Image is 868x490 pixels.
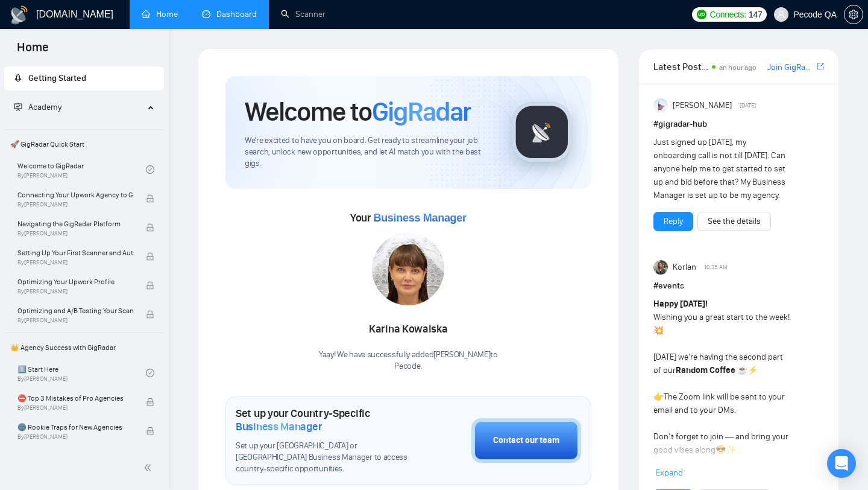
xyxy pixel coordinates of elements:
[653,299,708,309] strong: Happy [DATE]!
[697,212,771,231] button: See the details
[17,288,133,295] span: By [PERSON_NAME]
[146,281,154,290] span: lock
[236,441,411,475] span: Set up your [GEOGRAPHIC_DATA] or [GEOGRAPHIC_DATA] Business Manager to access country-specific op...
[471,418,581,463] button: Contact our team
[653,260,668,275] img: Korlan
[142,9,178,19] a: homeHome
[493,434,559,447] div: Contact our team
[146,223,154,232] span: lock
[777,10,785,19] span: user
[17,317,133,324] span: By [PERSON_NAME]
[673,99,732,112] span: [PERSON_NAME]
[656,468,683,478] span: Expand
[319,361,498,372] p: Pecode .
[146,252,154,261] span: lock
[146,427,154,435] span: lock
[7,39,58,64] span: Home
[653,279,824,293] h1: # events
[17,218,133,230] span: Navigating the GigRadar Platform
[14,74,22,82] span: rocket
[697,10,706,19] img: upwork-logo.png
[708,215,761,228] a: See the details
[827,449,856,478] div: Open Intercom Messenger
[726,445,736,455] span: ✨
[143,462,156,474] span: double-left
[202,9,257,19] a: dashboardDashboard
[17,201,133,208] span: By [PERSON_NAME]
[653,59,708,74] span: Latest Posts from the GigRadar Community
[817,62,824,71] span: export
[17,189,133,201] span: Connecting Your Upwork Agency to GigRadar
[372,233,444,305] img: 1706119337169-multi-88.jpg
[653,98,668,113] img: Anisuzzaman Khan
[767,61,814,74] a: Join GigRadar Slack Community
[676,365,735,375] strong: Random Coffee
[319,319,498,340] div: Karina Kowalska
[372,95,471,128] span: GigRadar
[715,445,726,455] span: 😎
[719,63,756,72] span: an hour ago
[653,212,693,231] button: Reply
[17,230,133,237] span: By [PERSON_NAME]
[236,407,411,433] h1: Set up your Country-Specific
[737,365,747,375] span: ☕
[17,360,146,386] a: 1️⃣ Start HereBy[PERSON_NAME]
[17,259,133,266] span: By [PERSON_NAME]
[17,247,133,259] span: Setting Up Your First Scanner and Auto-Bidder
[28,73,86,83] span: Getting Started
[146,398,154,406] span: lock
[664,215,683,228] a: Reply
[653,392,664,402] span: 👉
[653,136,790,202] div: Just signed up [DATE], my onboarding call is not till [DATE]. Can anyone help me to get started t...
[5,132,163,156] span: 🚀 GigRadar Quick Start
[17,421,133,433] span: 🌚 Rookie Traps for New Agencies
[146,310,154,319] span: lock
[844,10,863,19] span: setting
[17,156,146,183] a: Welcome to GigRadarBy[PERSON_NAME]
[245,95,471,128] h1: Welcome to
[245,135,492,170] span: We're excited to have you on board. Get ready to streamline your job search, unlock new opportuni...
[653,118,824,131] h1: # gigradar-hub
[146,165,154,174] span: check-circle
[146,194,154,203] span: lock
[17,433,133,441] span: By [PERSON_NAME]
[5,336,163,360] span: 👑 Agency Success with GigRadar
[740,100,756,111] span: [DATE]
[281,9,325,19] a: searchScanner
[17,404,133,412] span: By [PERSON_NAME]
[4,66,164,91] li: Getting Started
[844,5,863,24] button: setting
[749,8,762,21] span: 147
[653,325,664,336] span: 💥
[747,365,758,375] span: ⚡
[10,5,29,25] img: logo
[704,262,728,273] span: 10:35 AM
[146,369,154,377] span: check-circle
[17,305,133,317] span: Optimizing and A/B Testing Your Scanner for Better Results
[817,61,824,72] a: export
[350,211,467,224] span: Your
[710,8,746,21] span: Connects:
[28,102,61,112] span: Academy
[14,102,61,112] span: Academy
[14,103,22,111] span: fund-projection-screen
[319,349,498,372] div: Yaay! We have successfully added [PERSON_NAME] to
[844,10,863,19] a: setting
[373,212,466,224] span: Business Manager
[673,261,696,274] span: Korlan
[512,102,572,162] img: gigradar-logo.png
[17,392,133,404] span: ⛔ Top 3 Mistakes of Pro Agencies
[17,276,133,288] span: Optimizing Your Upwork Profile
[236,420,322,433] span: Business Manager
